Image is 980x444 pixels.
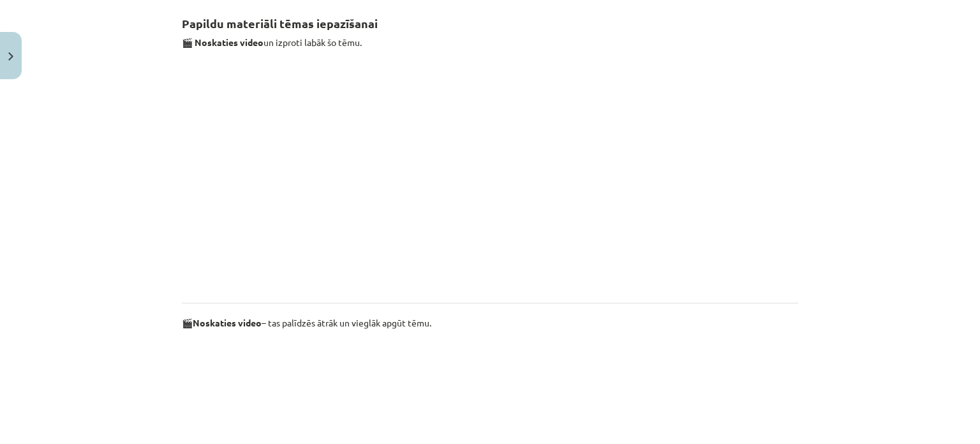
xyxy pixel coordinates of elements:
[182,316,798,330] p: 🎬 – tas palīdzēs ātrāk un vieglāk apgūt tēmu.
[182,36,264,48] strong: 🎬 Noskaties video
[182,36,798,49] p: un izproti labāk šo tēmu.
[182,16,378,31] strong: Papildu materiāli tēmas iepazīšanai
[193,317,262,328] strong: Noskaties video
[8,52,13,61] img: icon-close-lesson-0947bae3869378f0d4975bcd49f059093ad1ed9edebbc8119c70593378902aed.svg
